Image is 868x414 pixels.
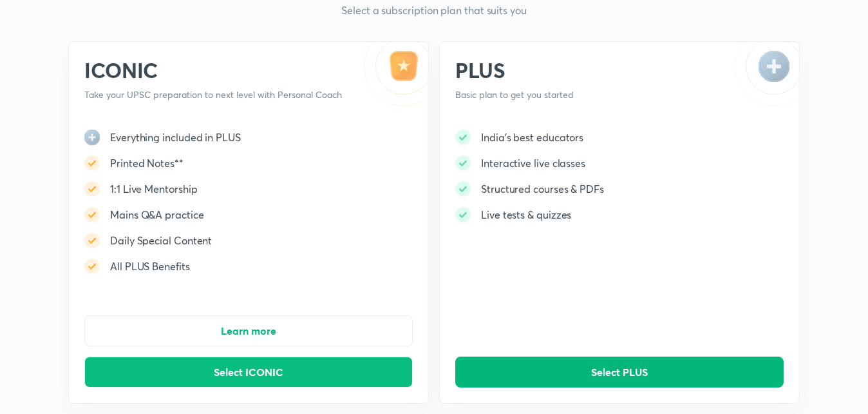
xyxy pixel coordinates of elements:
img: - [455,181,471,197]
img: - [455,207,471,222]
img: - [84,207,100,222]
h5: Interactive live classes [481,155,585,171]
img: - [84,259,100,274]
span: Learn more [221,324,276,337]
h5: India's best educators [481,130,583,145]
h5: 1:1 Live Mentorship [110,181,197,197]
h5: Mains Q&A practice [110,207,204,222]
button: Learn more [84,315,413,346]
img: - [364,42,428,106]
h5: All PLUS Benefits [110,259,190,274]
h5: Structured courses & PDFs [481,181,604,197]
h5: Everything included in PLUS [110,130,241,145]
button: Select ICONIC [84,357,413,388]
img: - [455,155,471,171]
p: Basic plan to get you started [455,88,713,101]
p: Take your UPSC preparation to next level with Personal Coach [84,88,343,101]
h2: ICONIC [84,57,343,83]
img: - [455,130,471,145]
h2: PLUS [455,57,713,83]
img: - [84,181,100,197]
h5: Live tests & quizzes [481,207,571,222]
img: - [84,233,100,248]
h5: Select a subscription plan that suits you [68,3,800,18]
h5: Printed Notes** [110,155,184,171]
span: Select PLUS [591,366,648,379]
h5: Daily Special Content [110,233,212,248]
button: Select PLUS [455,357,784,388]
img: - [84,155,100,171]
span: Select ICONIC [214,366,283,379]
img: - [735,42,799,106]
